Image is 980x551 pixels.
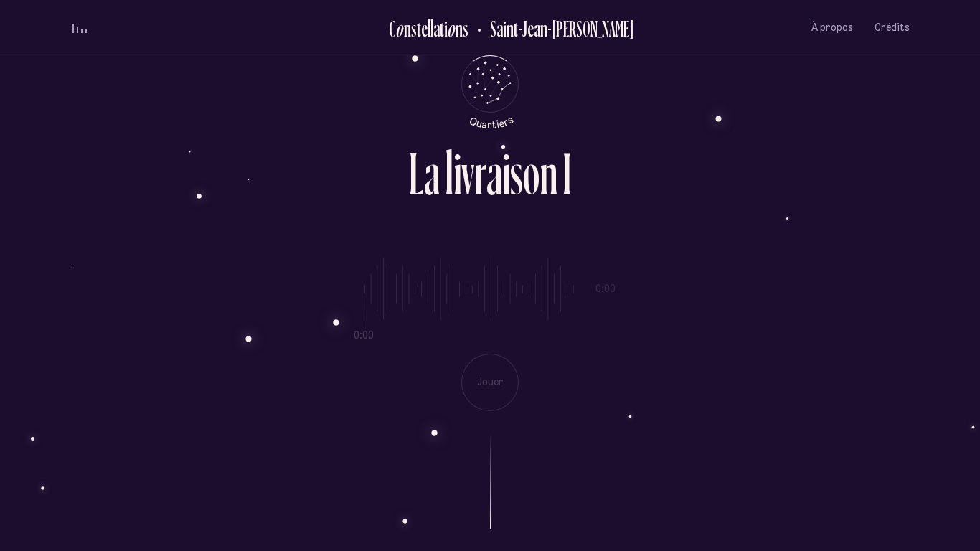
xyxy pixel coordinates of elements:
div: a [433,17,440,40]
div: o [395,17,404,40]
button: Retour au Quartier [468,16,634,39]
tspan: Quartiers [467,113,515,131]
div: l [445,143,453,203]
button: À propos [811,11,853,44]
span: Crédits [875,22,910,34]
div: e [421,17,428,40]
div: r [474,143,486,203]
div: a [424,143,440,203]
div: n [404,17,411,40]
div: o [447,17,456,40]
div: a [486,143,502,203]
div: l [430,17,433,40]
div: t [440,17,444,40]
button: Crédits [875,11,910,44]
h2: Saint-Jean-[PERSON_NAME] [479,17,634,40]
span: À propos [811,22,853,34]
div: l [428,17,430,40]
div: o [523,143,540,203]
div: L [409,143,424,203]
div: s [463,17,468,40]
div: i [453,143,461,203]
div: v [461,143,474,203]
div: n [456,17,463,40]
button: volume audio [70,20,89,35]
div: C [389,17,395,40]
button: Retour au menu principal [448,55,532,129]
div: s [510,143,523,203]
div: s [411,17,417,40]
div: I [562,143,571,203]
div: i [444,17,448,40]
div: n [540,143,557,203]
div: i [502,143,510,203]
div: t [417,17,421,40]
